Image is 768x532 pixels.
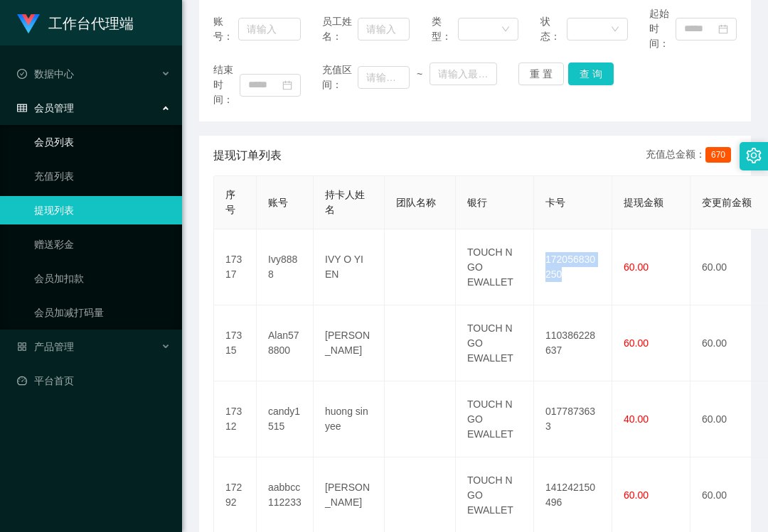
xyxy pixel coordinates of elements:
input: 请输入 [238,18,301,40]
h1: 工作台代理端 [48,1,134,46]
td: TOUCH N GO EWALLET [456,381,534,457]
span: 序号 [225,189,235,215]
span: 40.00 [624,413,649,425]
td: 17315 [214,305,257,381]
td: TOUCH N GO EWALLET [456,229,534,305]
i: 图标: down [611,25,619,35]
td: TOUCH N GO EWALLET [456,305,534,381]
td: candy1515 [257,381,314,457]
span: 起始时间： [649,6,676,51]
span: 银行 [467,197,487,208]
a: 会员加扣款 [34,264,171,293]
span: 提现金额 [624,197,663,208]
span: 状态： [540,14,567,44]
span: 60.00 [624,489,649,501]
span: 变更前金额 [702,197,752,208]
td: [PERSON_NAME] [314,305,385,381]
td: Ivy8888 [257,229,314,305]
i: 图标: setting [746,148,762,163]
span: 持卡人姓名 [325,189,365,215]
span: 提现订单列表 [213,147,282,164]
span: 会员管理 [17,102,74,114]
a: 提现列表 [34,196,171,224]
span: 60.00 [624,261,649,273]
i: 图标: table [17,103,27,113]
button: 重 置 [518,63,564,85]
i: 图标: calendar [282,80,292,90]
i: 图标: down [501,25,510,35]
span: ~ [410,67,430,82]
a: 会员加减打码量 [34,298,171,327]
i: 图标: calendar [718,24,728,34]
td: 110386228637 [534,305,612,381]
span: 类型： [432,14,459,44]
input: 请输入最大值为 [430,63,496,85]
div: 充值总金额： [646,147,737,164]
td: Alan578800 [257,305,314,381]
td: IVY O YI EN [314,229,385,305]
td: 17317 [214,229,257,305]
span: 卡号 [545,197,565,208]
a: 工作台代理端 [17,17,134,28]
td: 0177873633 [534,381,612,457]
td: 17312 [214,381,257,457]
td: 172056830250 [534,229,612,305]
span: 结束时间： [213,63,240,107]
i: 图标: appstore-o [17,342,27,352]
span: 团队名称 [396,197,436,208]
a: 会员列表 [34,128,171,156]
a: 图标: dashboard平台首页 [17,367,171,395]
span: 账号： [213,14,238,44]
a: 赠送彩金 [34,230,171,259]
input: 请输入最小值为 [358,66,410,89]
i: 图标: check-circle-o [17,69,27,79]
span: 数据中心 [17,68,74,80]
span: 产品管理 [17,341,74,352]
span: 60.00 [624,337,649,349]
span: 充值区间： [322,63,358,92]
span: 670 [705,147,731,163]
td: huong sin yee [314,381,385,457]
input: 请输入 [358,18,410,40]
button: 查 询 [568,63,614,85]
span: 员工姓名： [322,14,358,44]
img: logo.9652507e.png [17,14,40,34]
span: 账号 [268,197,288,208]
a: 充值列表 [34,162,171,190]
